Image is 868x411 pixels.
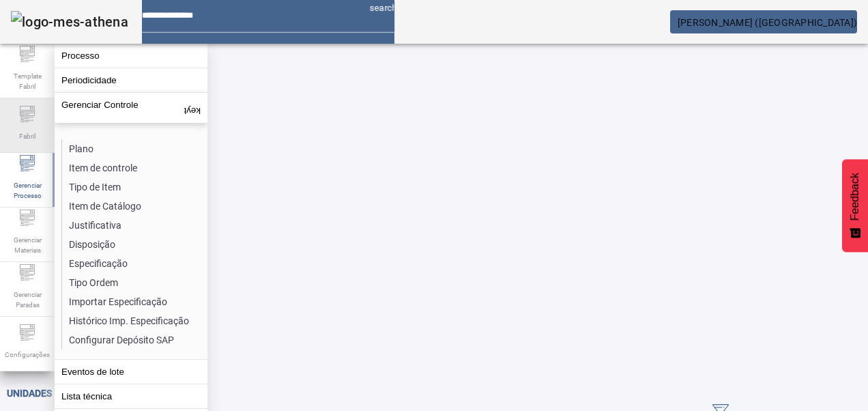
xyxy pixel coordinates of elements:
li: Configurar Depósito SAP [62,330,207,350]
span: Gerenciar Paradas [7,285,48,314]
span: Template Fabril [7,67,48,96]
button: Feedback - Mostrar pesquisa [842,159,868,252]
span: Unidades [7,388,52,399]
button: Processo [55,44,207,68]
li: Justificativa [62,216,207,235]
mat-icon: keyboard_arrow_up [184,100,201,116]
span: Feedback [849,173,861,221]
button: Eventos de lote [55,360,207,384]
span: Fabril [15,127,40,145]
li: Histórico Imp. Especificação [62,311,207,330]
li: Item de controle [62,158,207,178]
span: [PERSON_NAME] ([GEOGRAPHIC_DATA]) [678,17,857,28]
li: Especificação [62,254,207,273]
span: Configurações [1,345,54,364]
li: Item de Catálogo [62,197,207,216]
span: Gerenciar Materiais [7,231,48,259]
span: Gerenciar Processo [7,176,48,205]
button: Lista técnica [55,384,207,408]
li: Importar Especificação [62,292,207,311]
li: Plano [62,139,207,158]
li: Disposição [62,235,207,254]
button: Gerenciar Controle [55,93,207,123]
li: Tipo de Item [62,178,207,197]
img: logo-mes-athena [11,11,128,33]
button: Periodicidade [55,68,207,92]
li: Tipo Ordem [62,273,207,292]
